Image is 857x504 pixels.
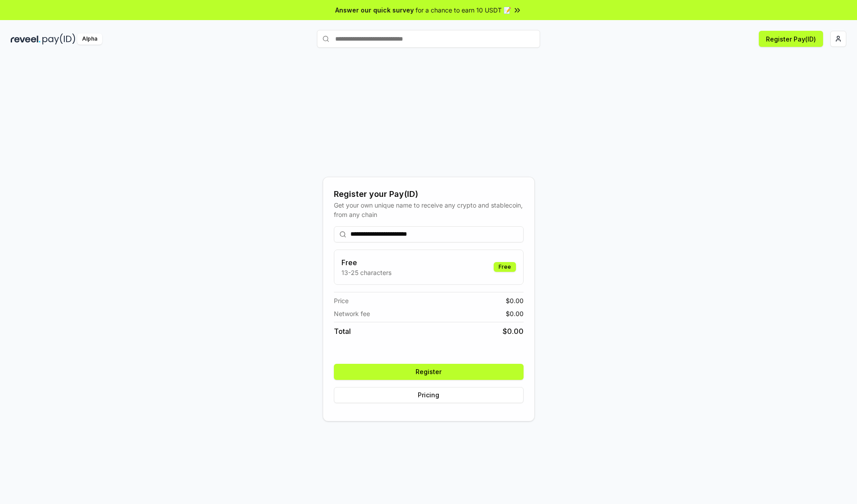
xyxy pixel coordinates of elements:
[506,309,524,318] span: $ 0.00
[334,387,524,403] button: Pricing
[77,33,102,45] div: Alpha
[42,33,75,45] img: pay_id
[11,33,41,45] img: reveel_dark
[334,188,524,200] div: Register your Pay(ID)
[341,268,391,277] p: 13-25 characters
[334,200,524,219] div: Get your own unique name to receive any crypto and stablecoin, from any chain
[334,296,349,305] span: Price
[334,364,524,380] button: Register
[341,257,391,268] h3: Free
[335,5,414,15] span: Answer our quick survey
[759,31,823,47] button: Register Pay(ID)
[334,309,370,318] span: Network fee
[416,5,511,15] span: for a chance to earn 10 USDT 📝
[503,326,524,337] span: $ 0.00
[494,262,516,272] div: Free
[506,296,524,305] span: $ 0.00
[334,326,351,337] span: Total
